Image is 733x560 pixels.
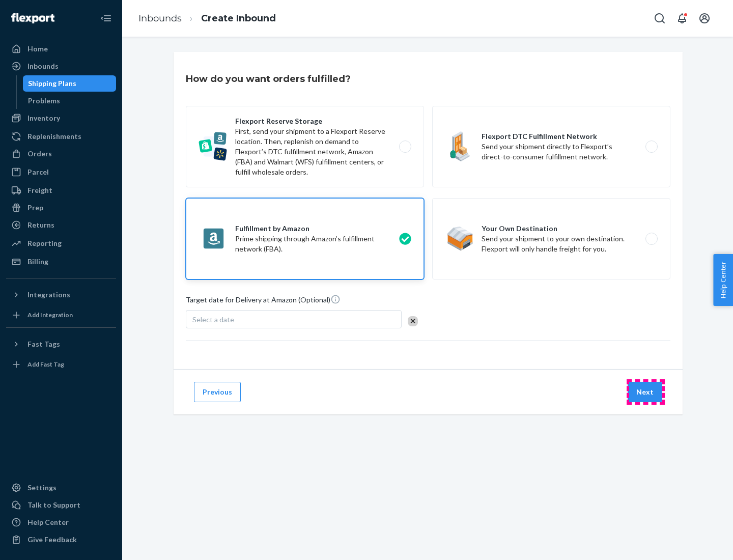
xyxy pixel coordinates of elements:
[27,535,77,545] div: Give Feedback
[28,96,60,106] div: Problems
[6,336,116,352] button: Fast Tags
[6,531,116,548] button: Give Feedback
[6,182,116,199] a: Freight
[672,8,692,29] button: Open notifications
[23,75,117,92] a: Shipping Plans
[6,514,116,530] a: Help Center
[138,13,182,24] a: Inbounds
[27,290,70,300] div: Integrations
[27,483,57,493] div: Settings
[6,235,116,251] a: Reporting
[27,61,59,71] div: Inbounds
[6,307,116,323] a: Add Integration
[27,311,73,319] div: Add Integration
[713,254,733,306] button: Help Center
[23,93,117,109] a: Problems
[6,58,116,74] a: Inbounds
[27,149,52,159] div: Orders
[130,4,284,34] ol: breadcrumbs
[27,500,80,510] div: Talk to Support
[6,497,116,513] a: Talk to Support
[11,13,54,23] img: Flexport logo
[186,72,351,86] h3: How do you want orders fulfilled?
[6,254,116,270] a: Billing
[27,360,64,369] div: Add Fast Tag
[6,146,116,162] a: Orders
[27,113,60,123] div: Inventory
[6,128,116,145] a: Replenishments
[27,339,60,349] div: Fast Tags
[27,517,69,527] div: Help Center
[194,382,241,402] button: Previous
[27,220,54,230] div: Returns
[694,8,715,29] button: Open account menu
[27,44,48,54] div: Home
[6,356,116,373] a: Add Fast Tag
[27,131,81,142] div: Replenishments
[27,203,43,213] div: Prep
[27,238,62,248] div: Reporting
[6,287,116,303] button: Integrations
[6,110,116,126] a: Inventory
[192,315,234,324] span: Select a date
[186,294,341,309] span: Target date for Delivery at Amazon (Optional)
[628,382,662,402] button: Next
[6,200,116,216] a: Prep
[6,480,116,496] a: Settings
[27,167,49,177] div: Parcel
[27,185,52,195] div: Freight
[201,13,276,24] a: Create Inbound
[27,257,48,267] div: Billing
[6,164,116,180] a: Parcel
[28,78,76,89] div: Shipping Plans
[6,217,116,233] a: Returns
[96,8,116,29] button: Close Navigation
[650,8,670,29] button: Open Search Box
[6,41,116,57] a: Home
